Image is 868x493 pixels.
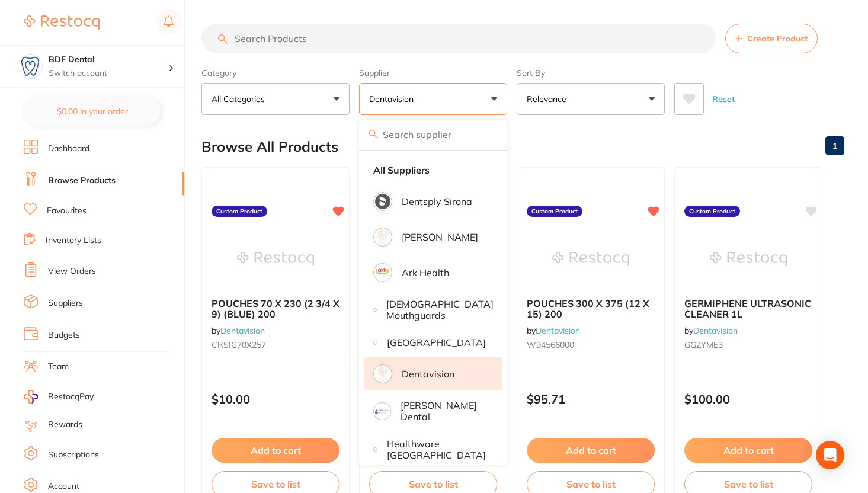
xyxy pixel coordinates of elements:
a: Dentavision [220,325,265,336]
input: Search Products [201,24,716,53]
img: Bosara Dental Laboratory [375,342,376,343]
img: Ark Health [375,265,390,280]
img: Restocq Logo [24,15,100,30]
p: Ark Health [402,267,449,278]
span: CRSIG70X257 [212,340,266,350]
a: Rewards [48,419,82,431]
p: [GEOGRAPHIC_DATA] [387,337,486,348]
button: Add to cart [684,438,812,463]
p: All Categories [212,93,270,105]
input: Search supplier [359,120,507,149]
a: Favourites [47,205,87,217]
a: Team [48,361,69,373]
button: Dentavision [359,83,507,115]
b: GERMIPHENE ULTRASONIC CLEANER 1L [684,298,812,320]
img: Dentavision [375,366,390,382]
img: Adam Dental [375,229,390,245]
p: Relevance [527,93,571,105]
img: POUCHES 70 X 230 (2 3/4 X 9) (BLUE) 200 [237,229,314,289]
div: Open Intercom Messenger [816,441,844,469]
span: W94566000 [527,340,574,350]
button: Reset [709,83,738,115]
a: RestocqPay [24,390,94,404]
img: Healthware Australia [375,449,376,450]
button: Add to cart [527,438,655,463]
button: Relevance [517,83,665,115]
a: Dentavision [693,325,738,336]
a: Suppliers [48,297,83,309]
a: 1 [825,134,844,158]
label: Sort By [517,68,665,78]
b: POUCHES 70 X 230 (2 3/4 X 9) (BLUE) 200 [212,298,339,320]
p: Dentavision [402,369,454,379]
li: Clear selection [364,158,502,183]
button: Add to cart [212,438,339,463]
h2: Browse All Products [201,139,338,155]
p: Dentsply Sirona [402,196,472,207]
p: [DEMOGRAPHIC_DATA] Mouthguards [386,299,494,321]
p: [PERSON_NAME] [402,232,478,242]
button: All Categories [201,83,350,115]
img: BDF Dental [18,55,42,78]
label: Supplier [359,68,507,78]
a: Dentavision [536,325,580,336]
label: Custom Product [527,206,582,217]
a: View Orders [48,265,96,277]
p: Dentavision [369,93,418,105]
img: Erskine Dental [375,404,389,418]
p: Switch account [49,68,168,79]
img: Dentsply Sirona [375,194,390,209]
p: $100.00 [684,392,812,406]
a: Restocq Logo [24,9,100,36]
b: POUCHES 300 X 375 (12 X 15) 200 [527,298,655,320]
label: Category [201,68,350,78]
a: Account [48,481,79,492]
p: $10.00 [212,392,339,406]
p: [PERSON_NAME] Dental [401,400,486,422]
span: by [527,325,580,336]
button: $0.00 in your order [24,97,161,126]
a: Dashboard [48,143,89,155]
span: by [684,325,738,336]
img: GERMIPHENE ULTRASONIC CLEANER 1L [710,229,787,289]
button: Create Product [725,24,818,53]
span: RestocqPay [48,391,94,403]
img: POUCHES 300 X 375 (12 X 15) 200 [552,229,629,289]
p: Healthware [GEOGRAPHIC_DATA] [387,438,486,460]
label: Custom Product [684,206,740,217]
span: POUCHES 300 X 375 (12 X 15) 200 [527,297,649,320]
label: Custom Product [212,206,267,217]
img: RestocqPay [24,390,38,404]
a: Browse Products [48,175,116,187]
strong: All Suppliers [373,165,430,175]
span: GERMIPHENE ULTRASONIC CLEANER 1L [684,297,811,320]
a: Budgets [48,329,80,341]
span: Create Product [747,34,808,43]
span: GGZYME3 [684,340,723,350]
h4: BDF Dental [49,54,168,66]
a: Inventory Lists [46,235,101,246]
span: by [212,325,265,336]
p: $95.71 [527,392,655,406]
a: Subscriptions [48,449,99,461]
